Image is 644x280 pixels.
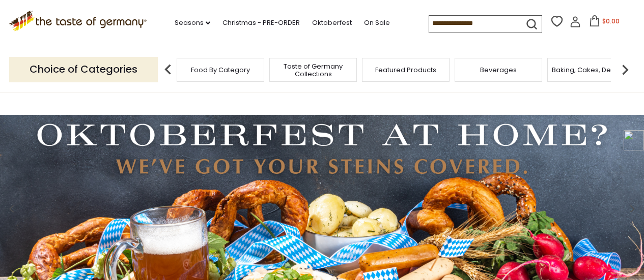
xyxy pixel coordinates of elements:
[364,17,390,28] a: On Sale
[375,66,436,74] a: Featured Products
[602,17,620,25] span: $0.00
[312,17,352,28] a: Oktoberfest
[552,66,631,74] a: Baking, Cakes, Desserts
[158,59,178,80] img: previous arrow
[624,130,644,150] img: logo.png
[583,15,626,30] button: $0.00
[480,66,517,74] a: Beverages
[175,17,210,28] a: Seasons
[191,66,250,74] a: Food By Category
[222,17,300,28] a: Christmas - PRE-ORDER
[9,57,158,82] p: Choice of Categories
[272,63,354,78] a: Taste of Germany Collections
[615,59,635,80] img: next arrow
